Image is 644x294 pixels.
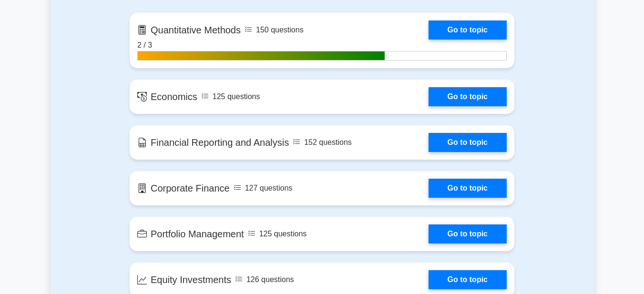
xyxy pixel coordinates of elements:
[429,87,507,106] a: Go to topic
[429,224,507,243] a: Go to topic
[429,270,507,289] a: Go to topic
[429,20,507,40] a: Go to topic
[429,179,507,198] a: Go to topic
[429,133,507,152] a: Go to topic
